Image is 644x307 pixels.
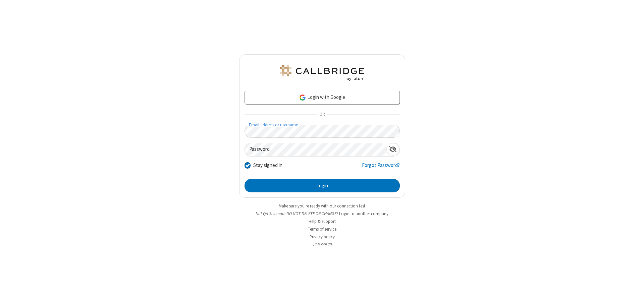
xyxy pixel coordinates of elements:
a: Help & support [309,219,336,224]
a: Login with Google [245,91,400,104]
img: google-icon.png [299,94,306,101]
a: Terms of service [308,226,336,232]
a: Make sure you're ready with our connection test [279,203,365,209]
span: OR [317,110,327,119]
a: Forgot Password? [362,162,400,174]
button: Login [245,179,400,192]
button: Login to another company [339,210,388,217]
label: Stay signed in [253,162,282,169]
input: Email address or username [245,125,400,138]
li: Not QA Selenium DO NOT DELETE OR CHANGE? [239,210,405,217]
li: v2.6.349.20 [239,241,405,248]
a: Privacy policy [310,234,335,240]
input: Password [245,143,386,156]
div: Show password [386,143,399,156]
img: QA Selenium DO NOT DELETE OR CHANGE [278,65,366,81]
